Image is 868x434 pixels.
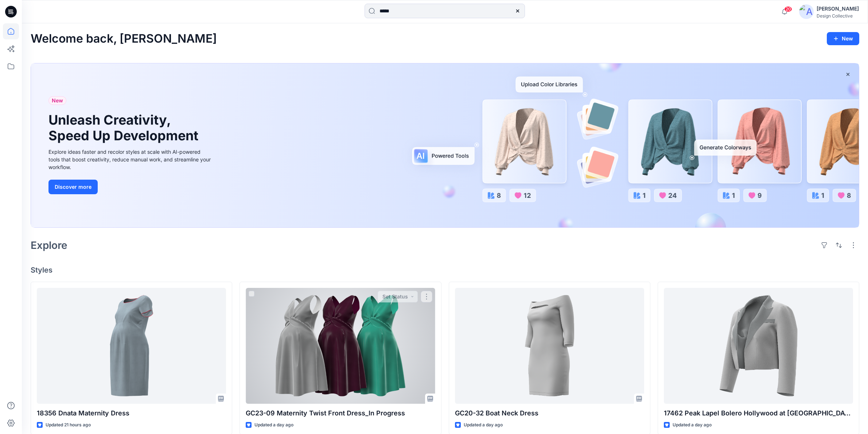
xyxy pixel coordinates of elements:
img: avatar [799,4,814,19]
span: New [52,96,63,105]
p: GC23-09 Maternity Twist Front Dress_In Progress [246,408,435,418]
h2: Welcome back, [PERSON_NAME] [31,32,217,46]
h1: Unleash Creativity, Speed Up Development [48,112,202,144]
a: 18356 Dnata Maternity Dress [37,288,226,404]
p: Updated 21 hours ago [46,421,91,429]
h2: Explore [31,239,67,251]
div: Design Collective [817,13,859,19]
div: Explore ideas faster and recolor styles at scale with AI-powered tools that boost creativity, red... [48,148,213,171]
p: 18356 Dnata Maternity Dress [37,408,226,418]
p: 17462 Peak Lapel Bolero Hollywood at [GEOGRAPHIC_DATA] [664,408,853,418]
button: Discover more [48,180,98,194]
h4: Styles [31,266,859,274]
button: New [827,32,859,45]
div: [PERSON_NAME] [817,4,859,13]
p: GC20-32 Boat Neck Dress [455,408,644,418]
a: 17462 Peak Lapel Bolero Hollywood at Pen National [664,288,853,404]
a: GC20-32 Boat Neck Dress [455,288,644,404]
p: Updated a day ago [254,421,293,429]
span: 20 [784,6,792,12]
a: GC23-09 Maternity Twist Front Dress_In Progress [246,288,435,404]
p: Updated a day ago [464,421,503,429]
a: Discover more [48,180,213,194]
p: Updated a day ago [673,421,712,429]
